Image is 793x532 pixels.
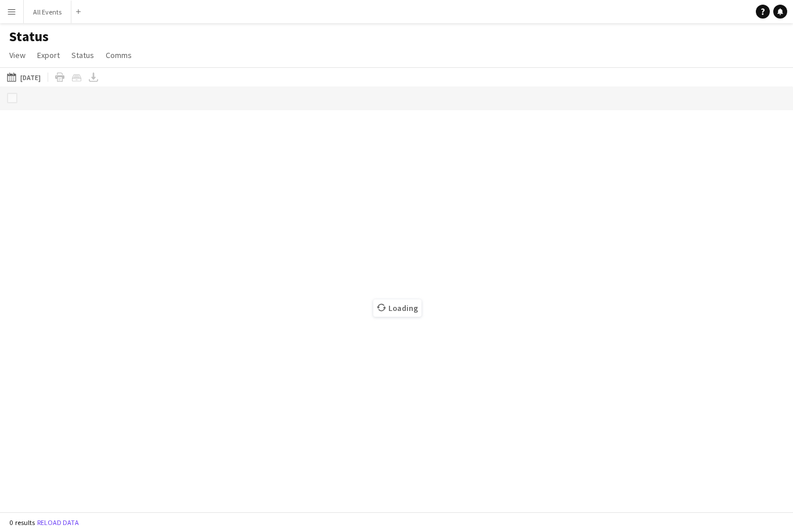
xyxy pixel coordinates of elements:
[9,50,26,60] span: View
[35,516,81,529] button: Reload data
[37,50,60,60] span: Export
[373,299,421,317] span: Loading
[101,48,136,63] a: Comms
[67,48,99,63] a: Status
[5,70,43,84] button: [DATE]
[106,50,132,60] span: Comms
[71,50,94,60] span: Status
[33,48,64,63] a: Export
[24,1,71,23] button: All Events
[5,48,30,63] a: View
